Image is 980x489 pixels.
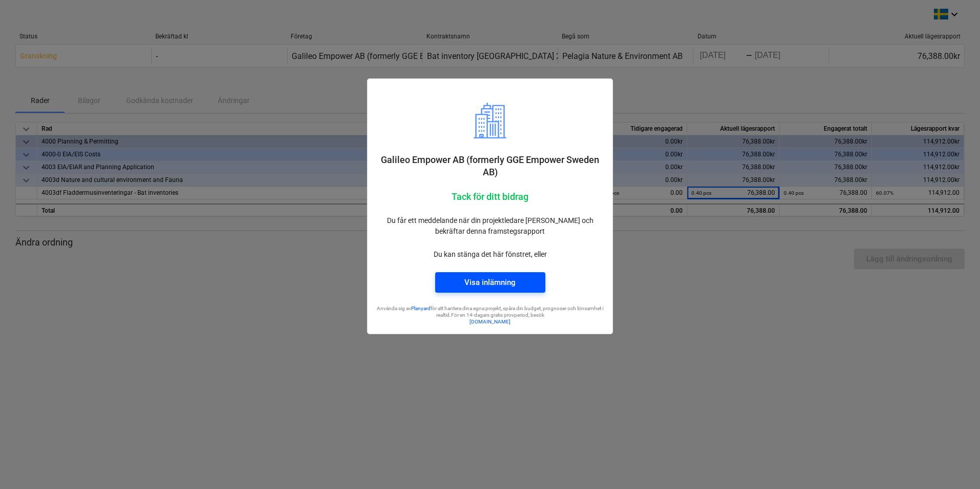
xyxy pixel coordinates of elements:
[469,319,511,324] a: [DOMAIN_NAME]
[376,305,604,319] p: Använda sig av för att hantera dina egna projekt, spåra din budget, prognoser och lönsamhet i rea...
[376,191,604,203] p: Tack för ditt bidrag
[376,249,604,260] p: Du kan stänga det här fönstret, eller
[464,276,516,289] div: Visa inlämning
[411,305,431,311] a: Planyard
[376,154,604,178] p: Galileo Empower AB (formerly GGE Empower Sweden AB)
[435,272,545,293] button: Visa inlämning
[376,215,604,237] p: Du får ett meddelande när din projektledare [PERSON_NAME] och bekräftar denna framstegsrapport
